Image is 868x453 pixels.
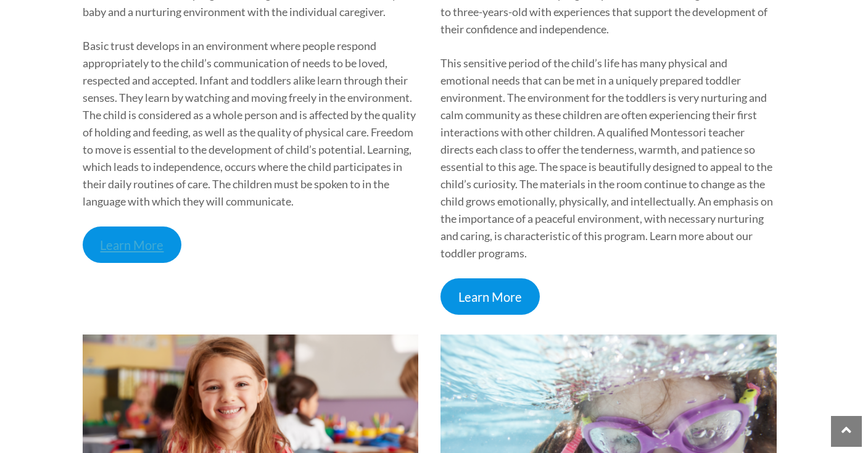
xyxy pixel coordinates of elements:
p: This sensitive period of the child’s life has many physical and emotional needs that can be met i... [440,54,777,262]
a: Learn More [83,226,182,263]
p: Basic trust develops in an environment where people respond appropriately to the child’s communic... [83,37,419,210]
a: Learn More [440,278,540,315]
